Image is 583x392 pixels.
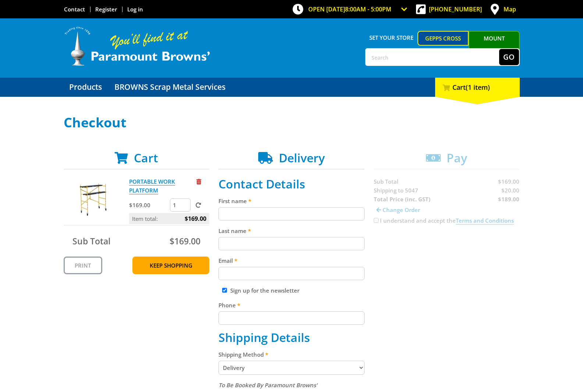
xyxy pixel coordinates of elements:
[185,213,206,224] span: $169.00
[435,78,520,97] div: Cart
[71,177,115,221] img: PORTABLE WORK PLATFORM
[64,115,520,130] h1: Checkout
[64,78,107,97] a: Go to the Products page
[417,31,469,46] a: Gepps Cross
[469,31,520,59] a: Mount [PERSON_NAME]
[129,201,168,209] p: $169.00
[218,331,365,345] h2: Shipping Details
[109,78,231,97] a: Go to the BROWNS Scrap Metal Services page
[196,178,201,185] a: Remove from cart
[95,6,117,13] a: Go to the registration page
[366,49,499,65] input: Search
[218,311,365,325] input: Please enter your telephone number.
[218,197,365,205] label: First name
[129,213,209,224] p: Item total:
[72,235,110,247] span: Sub Total
[308,5,391,13] span: OPEN [DATE]
[64,26,211,67] img: Paramount Browns'
[499,49,519,65] button: Go
[218,237,365,250] input: Please enter your last name.
[218,256,365,265] label: Email
[218,361,365,375] select: Please select a shipping method.
[132,257,209,274] a: Keep Shopping
[218,177,365,191] h2: Contact Details
[218,226,365,235] label: Last name
[279,150,325,166] span: Delivery
[365,31,418,44] span: Set your store
[230,287,299,294] label: Sign up for the newsletter
[64,6,85,13] a: Go to the Contact page
[466,83,490,92] span: (1 item)
[218,350,365,359] label: Shipping Method
[345,5,391,13] span: 8:00am - 5:00pm
[127,6,143,13] a: Log in
[218,267,365,280] input: Please enter your email address.
[218,207,365,220] input: Please enter your first name.
[134,150,158,166] span: Cart
[64,257,102,274] a: Print
[218,301,365,310] label: Phone
[129,178,175,194] a: PORTABLE WORK PLATFORM
[218,381,317,389] em: To Be Booked By Paramount Browns'
[170,235,200,247] span: $169.00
